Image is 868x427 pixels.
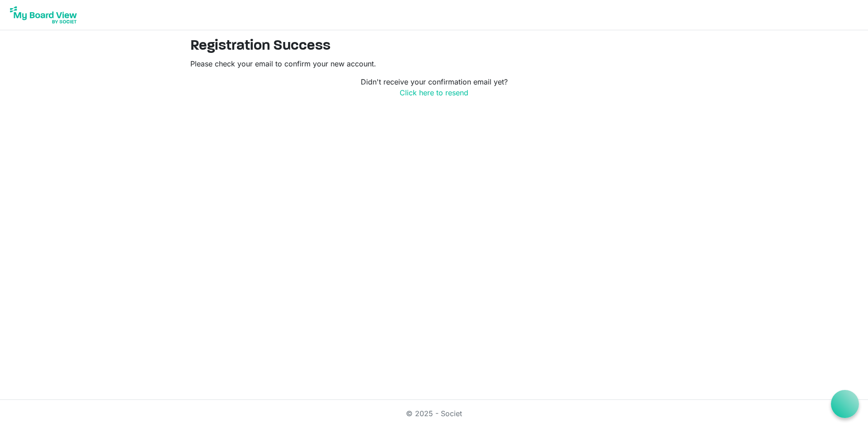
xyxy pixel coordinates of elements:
[190,76,678,98] p: Didn't receive your confirmation email yet?
[406,409,462,418] a: © 2025 - Societ
[190,58,678,69] p: Please check your email to confirm your new account.
[7,4,80,26] img: My Board View Logo
[190,38,678,55] h2: Registration Success
[400,88,468,97] a: Click here to resend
